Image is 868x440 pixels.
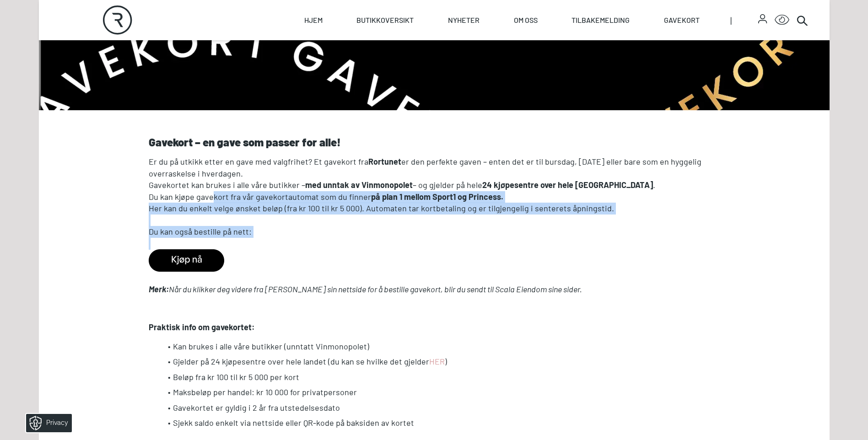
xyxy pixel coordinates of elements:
[305,180,413,190] strong: med unntak av Vinmonopolet
[368,156,401,166] strong: Rortunet
[482,180,653,190] strong: 24 kjøpesentre over hele [GEOGRAPHIC_DATA]
[149,322,255,332] strong: Praktisk info om gavekortet:
[149,179,720,191] p: Gavekortet kan brukes i alle våre butikker – – og gjelder på hele .
[161,356,720,368] li: Gjelder på 24 kjøpesentre over hele landet (du kan se hvilke det gjelder )
[161,386,720,398] li: Maksbeløp per handel: kr 10 000 for privatpersoner
[149,226,720,238] p: Du kan også bestille på nett:
[161,417,720,429] li: Sjekk saldo enkelt via nettside eller QR-kode på baksiden av kortet
[161,341,720,353] li: Kan brukes i alle våre butikker (unntatt Vinmonopolet)
[149,135,341,149] strong: Gavekort – en gave som passer for alle!
[149,284,169,294] em: Merk:
[149,249,224,272] img: CIEEEEcaFWNtc19pbmxpbmVfYXR0YWNobWVudCIWZEJ0eFRDTkIzbGxLNnJHWWRIaXJGdzit7NpHamb-ZaklDRG02TYLakU3dw
[371,192,503,202] strong: på plan 1 mellom Sport1 og Princess.
[169,284,582,294] em: Når du klikker deg videre fra [PERSON_NAME] sin nettside for å bestille gavekort, blir du sendt t...
[149,203,720,215] p: Her kan du enkelt velge ønsket beløp (fra kr 100 til kr 5 000). Automaten tar kortbetaling og er ...
[429,356,445,366] a: HER
[149,191,720,203] p: Du kan kjøpe gavekort fra vår gavekortautomat som du finner
[161,371,720,383] li: Beløp fra kr 100 til kr 5 000 per kort
[775,13,789,27] button: Open Accessibility Menu
[9,411,84,435] iframe: Manage Preferences
[149,156,720,179] p: Er du på utkikk etter en gave med valgfrihet? Et gavekort fra er den perfekte gaven – enten det e...
[161,402,720,414] li: Gavekortet er gyldig i 2 år fra utstedelsesdato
